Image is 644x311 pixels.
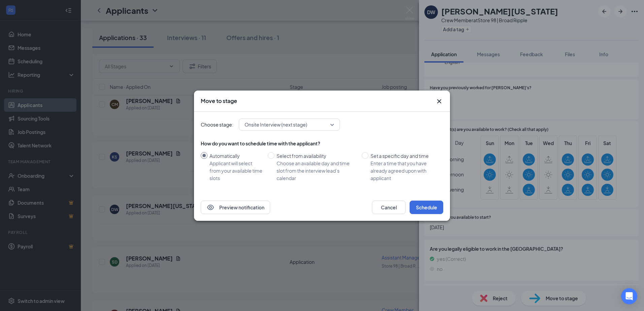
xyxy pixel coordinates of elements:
[371,152,438,160] div: Set a specific day and time
[371,160,438,182] div: Enter a time that you have already agreed upon with applicant
[372,201,406,214] button: Cancel
[245,119,307,130] span: Onsite Interview (next stage)
[277,152,356,160] div: Select from availability
[201,97,237,105] h3: Move to stage
[206,203,215,211] svg: Eye
[201,121,233,128] span: Choose stage:
[210,152,262,160] div: Automatically
[621,288,637,304] div: Open Intercom Messenger
[435,97,443,105] button: Close
[201,201,270,214] button: EyePreview notification
[210,160,262,182] div: Applicant will select from your available time slots
[277,160,356,182] div: Choose an available day and time slot from the interview lead’s calendar
[410,201,443,214] button: Schedule
[435,97,443,105] svg: Cross
[201,140,443,147] div: How do you want to schedule time with the applicant?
